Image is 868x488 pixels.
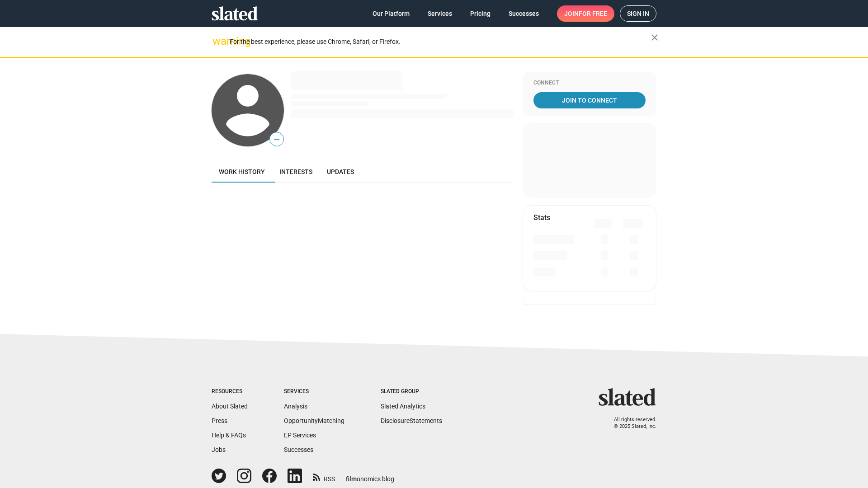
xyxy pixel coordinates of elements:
span: for free [579,5,607,22]
span: Join [564,5,607,22]
span: — [270,134,283,145]
span: Sign in [627,6,649,21]
mat-icon: close [649,32,660,43]
a: Sign in [620,5,656,22]
span: Pricing [470,5,491,22]
a: Analysis [284,403,307,410]
span: Work history [219,168,265,175]
span: Our Platform [373,5,410,22]
p: All rights reserved. © 2025 Slated, Inc. [604,417,656,430]
span: Interests [279,168,312,175]
a: Successes [284,446,313,453]
a: EP Services [284,432,316,439]
div: For the best experience, please use Chrome, Safari, or Firefox. [230,36,651,48]
div: Services [284,388,344,395]
a: Successes [501,5,546,22]
a: Slated Analytics [381,403,425,410]
a: Pricing [463,5,498,22]
a: Updates [320,161,361,183]
a: DisclosureStatements [381,417,442,424]
span: Updates [327,168,354,175]
div: Resources [212,388,248,395]
a: Our Platform [365,5,417,22]
a: filmonomics blog [346,468,394,483]
a: Joinfor free [557,5,614,22]
a: Press [212,417,227,424]
a: Interests [272,161,320,183]
a: Join To Connect [533,92,646,108]
a: Work history [212,161,272,183]
mat-card-title: Stats [533,213,550,222]
div: Slated Group [381,388,442,395]
span: Join To Connect [535,92,644,108]
a: RSS [313,469,335,483]
mat-icon: warning [212,36,223,47]
a: OpportunityMatching [284,417,344,424]
a: About Slated [212,403,248,410]
a: Help & FAQs [212,432,246,439]
a: Jobs [212,446,226,453]
a: Services [420,5,459,22]
div: Connect [533,80,646,87]
span: film [346,475,357,483]
span: Services [428,5,452,22]
span: Successes [509,5,539,22]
